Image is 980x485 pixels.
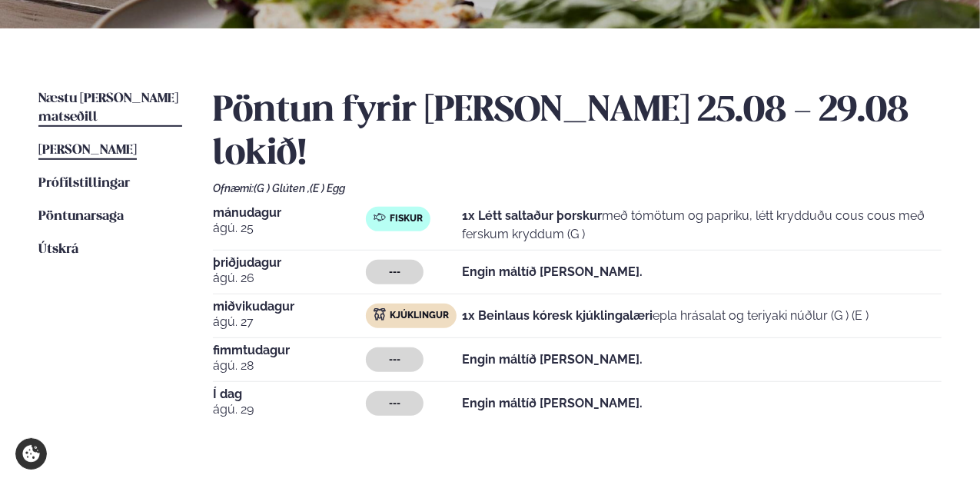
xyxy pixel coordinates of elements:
[213,269,366,287] span: ágú. 26
[310,182,345,194] span: (E ) Egg
[213,357,366,375] span: ágú. 28
[38,90,182,127] a: Næstu [PERSON_NAME] matseðill
[462,207,941,244] p: með tómötum og papriku, létt krydduðu cous cous með ferskum kryddum (G )
[213,301,366,313] span: miðvikudagur
[38,141,137,160] a: [PERSON_NAME]
[462,352,643,367] strong: Engin máltíð [PERSON_NAME].
[462,208,602,223] strong: 1x Létt saltaður þorskur
[213,219,366,238] span: ágú. 25
[213,182,942,194] div: Ofnæmi:
[462,264,643,279] strong: Engin máltíð [PERSON_NAME].
[213,400,366,419] span: ágú. 29
[462,308,653,323] strong: 1x Beinlaus kóresk kjúklingalæri
[389,354,400,366] span: ---
[213,207,366,219] span: mánudagur
[374,308,386,321] img: chicken.svg
[38,210,124,223] span: Pöntunarsaga
[462,396,643,410] strong: Engin máltíð [PERSON_NAME].
[389,266,400,278] span: ---
[462,307,869,325] p: epla hrásalat og teriyaki núðlur (G ) (E )
[38,208,124,226] a: Pöntunarsaga
[374,211,386,224] img: fish.svg
[389,397,400,410] span: ---
[15,438,47,470] a: Cookie settings
[390,310,449,322] span: Kjúklingur
[213,388,366,400] span: Í dag
[213,313,366,331] span: ágú. 27
[38,177,130,190] span: Prófílstillingar
[38,92,178,124] span: Næstu [PERSON_NAME] matseðill
[38,241,78,259] a: Útskrá
[213,90,942,176] h2: Pöntun fyrir [PERSON_NAME] 25.08 - 29.08 lokið!
[38,144,137,157] span: [PERSON_NAME]
[213,344,366,357] span: fimmtudagur
[213,257,366,269] span: þriðjudagur
[38,243,78,256] span: Útskrá
[254,182,310,194] span: (G ) Glúten ,
[38,174,130,193] a: Prófílstillingar
[390,213,423,225] span: Fiskur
